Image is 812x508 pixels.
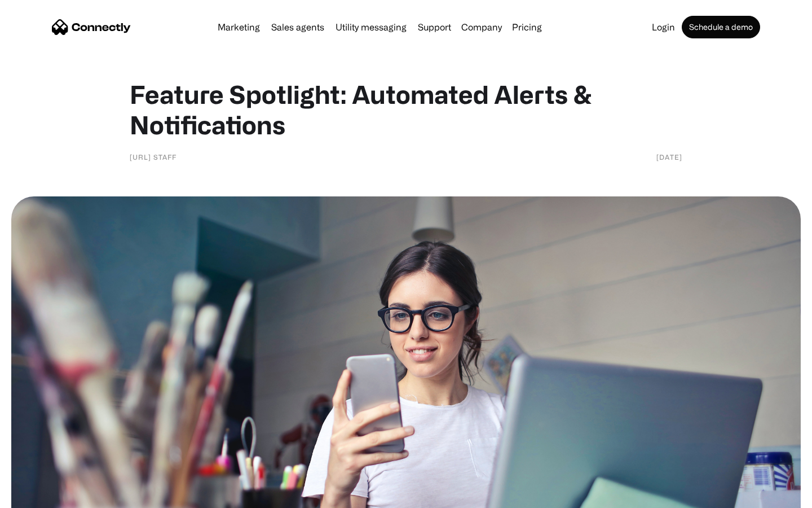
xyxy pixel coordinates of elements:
div: [URL] staff [130,151,176,163]
a: Login [647,23,679,32]
a: Utility messaging [331,23,411,32]
a: Pricing [507,23,546,32]
a: Support [413,23,456,32]
a: Sales agents [267,23,329,32]
div: Company [461,19,502,35]
h1: Feature Spotlight: Automated Alerts & Notifications [130,79,682,140]
a: Schedule a demo [682,16,760,38]
ul: Language list [23,488,68,504]
a: Marketing [213,23,264,32]
div: [DATE] [656,151,682,163]
aside: Language selected: English [11,488,68,504]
